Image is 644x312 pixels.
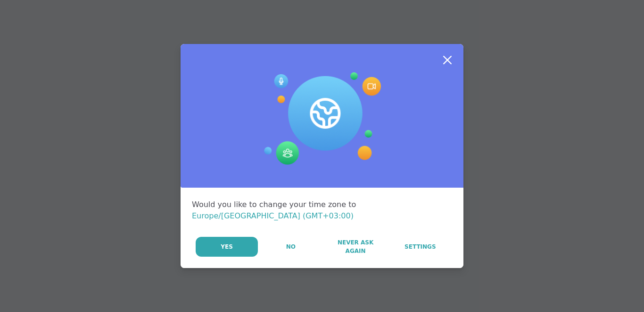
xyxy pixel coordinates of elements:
[221,243,233,251] span: Yes
[259,237,322,257] button: No
[323,237,387,257] button: Never Ask Again
[405,243,436,251] span: Settings
[192,199,452,222] div: Would you like to change your time zone to
[263,72,381,165] img: Session Experience
[196,237,258,257] button: Yes
[388,237,452,257] a: Settings
[286,243,296,251] span: No
[192,211,354,220] span: Europe/[GEOGRAPHIC_DATA] (GMT+03:00)
[328,238,382,255] span: Never Ask Again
